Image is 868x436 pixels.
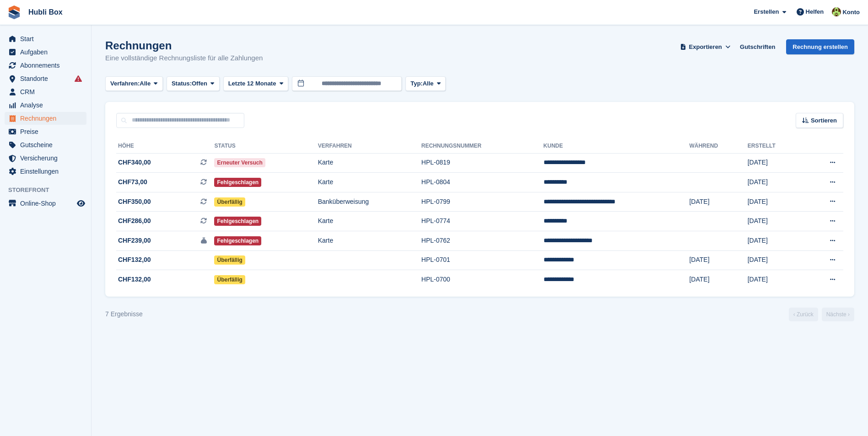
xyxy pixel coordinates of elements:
[20,59,75,72] span: Abonnements
[748,173,804,192] td: [DATE]
[5,197,86,210] a: Speisekarte
[822,308,854,321] a: Nächste
[748,153,804,173] td: [DATE]
[421,153,544,173] td: HPL-0819
[421,231,544,251] td: HPL-0762
[20,32,75,45] span: Start
[172,79,192,88] span: Status:
[806,7,824,16] span: Helfen
[5,59,86,72] a: menu
[689,43,722,52] span: Exportieren
[318,231,421,251] td: Karte
[748,212,804,231] td: [DATE]
[5,125,86,138] a: menu
[786,39,854,54] a: Rechnung erstellen
[421,212,544,231] td: HPL-0774
[20,197,75,210] span: Online-Shop
[7,5,21,19] img: stora-icon-8386f47178a22dfd0bd8f6a31ec36ba5ce8667c1dd55bd0f319d3a0aa187defe.svg
[410,79,422,88] span: Typ:
[118,177,147,187] span: CHF73,00
[8,186,91,195] span: Storefront
[110,79,140,88] span: Verfahren:
[5,112,86,125] a: menu
[5,138,86,151] a: menu
[75,198,86,209] a: Vorschau-Shop
[789,308,818,321] a: Vorherige
[228,79,276,88] span: Letzte 12 Monate
[5,46,86,58] a: menu
[192,79,207,88] span: Offen
[5,99,86,112] a: menu
[214,236,261,245] span: Fehlgeschlagen
[214,139,318,154] th: Status
[214,178,261,187] span: Fehlgeschlagen
[118,158,151,167] span: CHF340,00
[754,7,779,16] span: Erstellen
[318,192,421,212] td: Banküberweisung
[421,173,544,192] td: HPL-0804
[20,125,75,138] span: Preise
[423,79,434,88] span: Alle
[214,255,245,265] span: Überfällig
[5,152,86,165] a: menu
[20,85,75,98] span: CRM
[105,53,263,64] p: Eine vollständige Rechnungsliste für alle Zahlungen
[118,216,151,226] span: CHF286,00
[405,76,446,91] button: Typ: Alle
[167,76,220,91] button: Status: Offen
[20,72,75,85] span: Standorte
[748,250,804,270] td: [DATE]
[118,197,151,207] span: CHF350,00
[25,5,66,20] a: Hubli Box
[75,75,82,82] i: Es sind Fehler bei der Synchronisierung von Smart-Einträgen aufgetreten
[20,152,75,165] span: Versicherung
[214,275,245,284] span: Überfällig
[118,275,151,284] span: CHF132,00
[421,192,544,212] td: HPL-0799
[748,270,804,289] td: [DATE]
[5,165,86,178] a: menu
[318,153,421,173] td: Karte
[421,139,544,154] th: Rechnungsnummer
[421,270,544,289] td: HPL-0700
[118,255,151,265] span: CHF132,00
[832,7,841,16] img: Luca Space4you
[748,192,804,212] td: [DATE]
[223,76,289,91] button: Letzte 12 Monate
[105,76,163,91] button: Verfahren: Alle
[214,197,245,207] span: Überfällig
[811,116,837,125] span: Sortieren
[5,32,86,45] a: menu
[689,250,747,270] td: [DATE]
[544,139,690,154] th: Kunde
[20,99,75,112] span: Analyse
[20,165,75,178] span: Einstellungen
[787,308,856,321] nav: Page
[5,85,86,98] a: menu
[5,72,86,85] a: menu
[105,39,263,52] h1: Rechnungen
[20,138,75,151] span: Gutscheine
[118,236,151,245] span: CHF239,00
[20,112,75,125] span: Rechnungen
[214,217,261,226] span: Fehlgeschlagen
[421,250,544,270] td: HPL-0701
[748,139,804,154] th: Erstellt
[678,39,733,54] button: Exportieren
[20,46,75,58] span: Aufgaben
[116,139,214,154] th: Höhe
[748,231,804,251] td: [DATE]
[842,8,860,17] span: Konto
[214,158,265,167] span: Erneuter Versuch
[689,139,747,154] th: Während
[689,192,747,212] td: [DATE]
[140,79,151,88] span: Alle
[105,309,143,319] div: 7 Ergebnisse
[689,270,747,289] td: [DATE]
[318,139,421,154] th: Verfahren
[318,212,421,231] td: Karte
[318,173,421,192] td: Karte
[736,39,779,54] a: Gutschriften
